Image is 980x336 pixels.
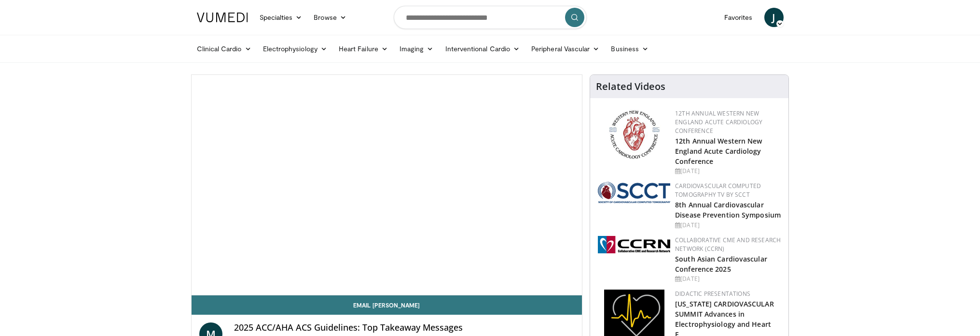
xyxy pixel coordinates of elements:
[197,13,248,22] img: VuMedi Logo
[192,295,582,315] a: Email [PERSON_NAME]
[254,8,308,27] a: Specialties
[394,6,587,29] input: Search topics, interventions
[257,39,333,58] a: Electrophysiology
[675,136,762,166] a: 12th Annual Western New England Acute Cardiology Conference
[596,81,665,92] h4: Related Videos
[675,109,762,135] a: 12th Annual Western New England Acute Cardiology Conference
[675,236,781,253] a: Collaborative CME and Research Network (CCRN)
[394,39,440,58] a: Imaging
[675,167,781,175] div: [DATE]
[234,322,575,333] h4: 2025 ACC/AHA ACS Guidelines: Top Takeaway Messages
[607,109,661,160] img: 0954f259-7907-4053-a817-32a96463ecc8.png.150x105_q85_autocrop_double_scale_upscale_version-0.2.png
[192,75,582,295] video-js: Video Player
[675,200,781,219] a: 8th Annual Cardiovascular Disease Prevention Symposium
[598,236,670,253] img: a04ee3ba-8487-4636-b0fb-5e8d268f3737.png.150x105_q85_autocrop_double_scale_upscale_version-0.2.png
[718,8,759,27] a: Favorites
[440,39,526,58] a: Interventional Cardio
[675,290,781,298] div: Didactic Presentations
[525,39,605,58] a: Peripheral Vascular
[308,8,352,27] a: Browse
[675,182,761,199] a: Cardiovascular Computed Tomography TV by SCCT
[675,254,767,274] a: South Asian Cardiovascular Conference 2025
[191,39,257,58] a: Clinical Cardio
[333,39,394,58] a: Heart Failure
[675,275,781,283] div: [DATE]
[605,39,654,58] a: Business
[675,221,781,230] div: [DATE]
[764,8,784,27] a: J
[598,182,670,203] img: 51a70120-4f25-49cc-93a4-67582377e75f.png.150x105_q85_autocrop_double_scale_upscale_version-0.2.png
